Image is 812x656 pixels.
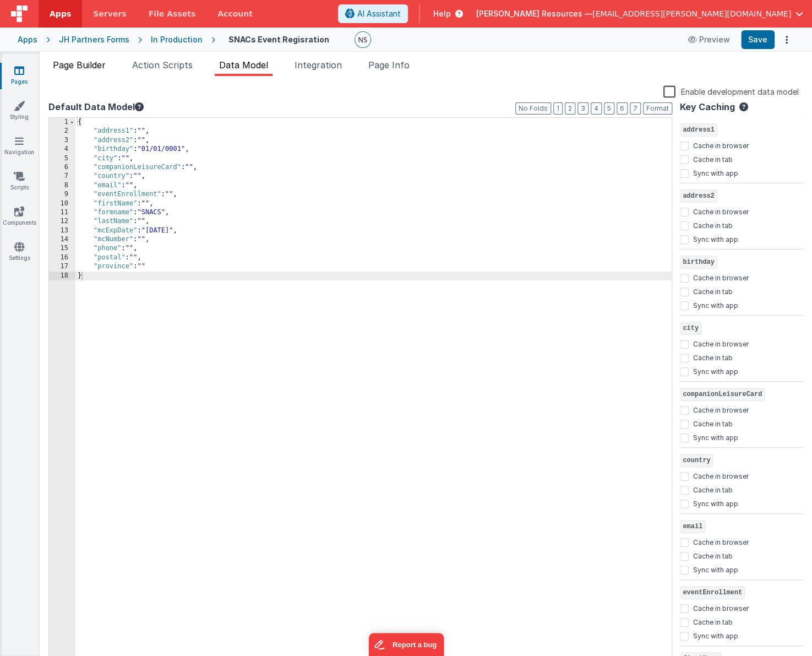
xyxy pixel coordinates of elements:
[149,8,196,19] span: File Assets
[49,127,75,135] div: 2
[693,484,733,495] label: Cache in tab
[18,34,37,45] div: Apps
[682,31,737,48] button: Preview
[643,102,672,115] button: Format
[577,102,588,115] button: 3
[779,32,794,47] button: Options
[693,630,738,641] label: Sync with app
[693,285,733,296] label: Cache in tab
[591,102,602,115] button: 4
[49,163,75,172] div: 6
[693,431,738,442] label: Sync with app
[693,219,733,230] label: Cache in tab
[680,322,701,335] span: city
[680,256,717,269] span: birthday
[151,34,203,45] div: In Production
[680,189,717,203] span: address2
[49,181,75,190] div: 8
[693,299,738,310] label: Sync with app
[693,550,733,561] label: Cache in tab
[49,208,75,217] div: 11
[49,145,75,154] div: 4
[565,102,575,115] button: 2
[219,59,268,71] span: Data Model
[693,602,749,613] label: Cache in browser
[228,35,329,44] h4: SNACs Event Regisration
[693,272,749,283] label: Cache in browser
[693,470,749,481] label: Cache in browser
[49,272,75,280] div: 18
[693,365,738,376] label: Sync with app
[49,154,75,163] div: 5
[693,205,749,216] label: Cache in browser
[368,59,410,71] span: Page Info
[604,102,614,115] button: 5
[680,520,705,533] span: email
[49,199,75,208] div: 10
[680,586,745,599] span: eventEnrollment
[693,616,733,627] label: Cache in tab
[693,563,738,574] label: Sync with app
[693,167,738,178] label: Sync with app
[553,102,563,115] button: 1
[50,8,71,19] span: Apps
[515,102,551,115] button: No Folds
[357,8,401,19] span: AI Assistant
[693,233,738,244] label: Sync with app
[355,32,370,47] img: 9faf6a77355ab8871252342ae372224e
[49,217,75,226] div: 12
[693,338,749,349] label: Cache in browser
[49,190,75,199] div: 9
[693,536,749,547] label: Cache in browser
[693,139,749,150] label: Cache in browser
[630,102,641,115] button: 7
[132,59,193,71] span: Action Scripts
[680,123,717,137] span: address1
[93,8,126,19] span: Servers
[295,59,342,71] span: Integration
[49,262,75,271] div: 17
[617,102,628,115] button: 6
[49,235,75,244] div: 14
[592,8,791,19] span: [EMAIL_ADDRESS][PERSON_NAME][DOMAIN_NAME]
[338,4,408,23] button: AI Assistant
[680,454,713,467] span: country
[693,497,738,508] label: Sync with app
[49,136,75,145] div: 3
[680,102,735,112] h4: Key Caching
[49,244,75,253] div: 15
[368,633,444,656] iframe: Marker.io feedback button
[680,388,765,401] span: companionLeisureCard
[49,118,75,127] div: 1
[433,8,451,19] span: Help
[53,59,106,71] span: Page Builder
[663,85,799,97] label: Enable development data model
[59,34,129,45] div: JH Partners Forms
[741,30,775,49] button: Save
[693,351,733,362] label: Cache in tab
[693,404,749,415] label: Cache in browser
[49,226,75,235] div: 13
[49,253,75,262] div: 16
[476,8,592,19] span: [PERSON_NAME] Resources —
[476,8,803,19] button: [PERSON_NAME] Resources — [EMAIL_ADDRESS][PERSON_NAME][DOMAIN_NAME]
[48,100,144,113] button: Default Data Model
[693,153,733,164] label: Cache in tab
[693,418,733,429] label: Cache in tab
[49,172,75,181] div: 7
